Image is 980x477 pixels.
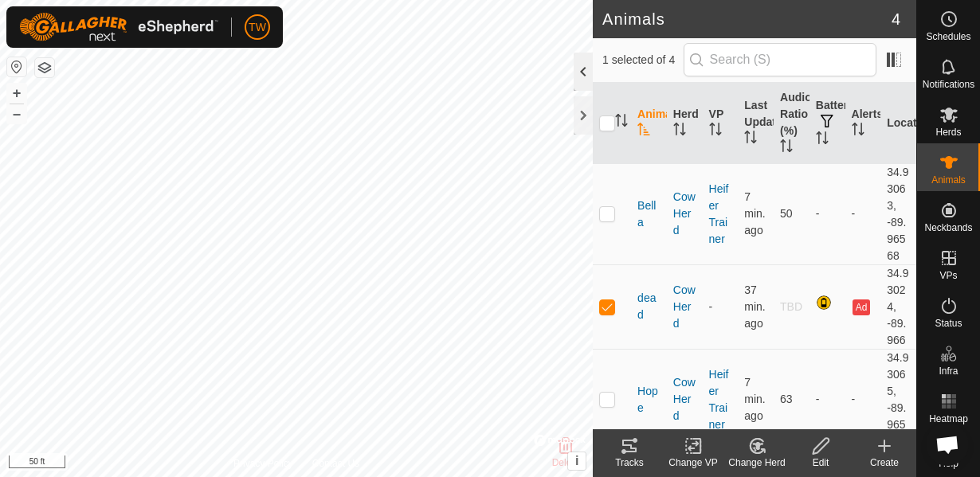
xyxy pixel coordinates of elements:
[853,455,916,470] div: Create
[816,134,829,147] p-sorticon: Activate to sort
[917,430,980,475] a: Help
[923,80,974,89] span: Notifications
[929,414,968,424] span: Heatmap
[845,83,881,164] th: Alerts
[789,455,853,470] div: Edit
[709,300,713,313] app-display-virtual-paddock-transition: -
[249,19,266,36] span: TW
[809,163,845,264] td: -
[7,104,26,123] button: –
[667,83,703,164] th: Herd
[738,83,774,164] th: Last Updated
[774,83,809,164] th: Audio Ratio (%)
[615,116,628,129] p-sorticon: Activate to sort
[673,125,686,138] p-sorticon: Activate to sort
[926,423,969,466] div: Open chat
[939,459,958,468] span: Help
[880,83,916,164] th: Location
[931,175,966,185] span: Animals
[780,207,793,220] span: 50
[312,456,359,471] a: Contact Us
[684,43,876,76] input: Search (S)
[852,125,864,138] p-sorticon: Activate to sort
[744,376,765,422] span: Sep 15, 2025, 4:04 PM
[880,163,916,264] td: 34.93063, -89.96568
[926,32,970,41] span: Schedules
[939,271,957,280] span: VPs
[602,52,684,68] span: 1 selected of 4
[637,290,661,323] span: dead
[661,455,725,470] div: Change VP
[575,454,578,467] span: i
[780,300,802,313] span: TBD
[637,383,661,416] span: Hope
[935,127,961,137] span: Herds
[845,349,881,450] td: -
[880,264,916,349] td: 34.93024, -89.966
[744,133,757,146] p-sorticon: Activate to sort
[568,452,586,470] button: i
[809,349,845,450] td: -
[637,125,650,138] p-sorticon: Activate to sort
[709,182,729,245] a: Heifer Trainer
[35,58,54,77] button: Map Layers
[673,282,696,332] div: Cow Herd
[935,319,962,328] span: Status
[845,163,881,264] td: -
[744,190,765,237] span: Sep 15, 2025, 4:04 PM
[892,7,900,31] span: 4
[703,83,739,164] th: VP
[673,189,696,239] div: Cow Herd
[809,83,845,164] th: Battery
[709,368,729,431] a: Heifer Trainer
[637,197,661,231] span: Bella
[7,57,26,76] button: Reset Map
[880,349,916,450] td: 34.93065, -89.96558
[709,125,722,138] p-sorticon: Activate to sort
[939,366,958,376] span: Infra
[780,393,793,405] span: 63
[19,13,218,41] img: Gallagher Logo
[725,455,789,470] div: Change Herd
[7,84,26,103] button: +
[853,299,870,315] button: Ad
[598,455,661,470] div: Tracks
[673,374,696,424] div: Cow Herd
[924,223,972,233] span: Neckbands
[602,10,892,29] h2: Animals
[631,83,667,164] th: Animal
[780,142,793,154] p-sorticon: Activate to sort
[233,456,293,471] a: Privacy Policy
[744,283,765,330] span: Sep 15, 2025, 3:34 PM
